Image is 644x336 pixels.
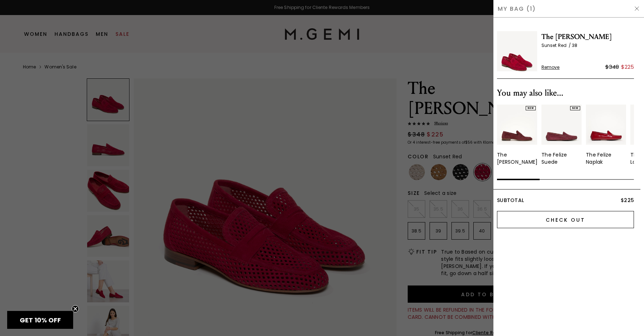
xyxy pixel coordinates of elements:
[541,42,572,48] span: Sunset Red
[541,31,634,43] span: The [PERSON_NAME]
[7,311,73,329] div: GET 10% OFFClose teaser
[634,6,640,11] img: Hide Drawer
[605,63,619,71] div: $348
[541,105,582,165] a: NEWThe Felize Suede
[586,105,626,165] a: The Felize Naplak
[621,63,634,71] div: $225
[497,87,634,99] div: You may also like...
[526,106,536,110] div: NEW
[570,106,580,110] div: NEW
[586,105,626,145] img: v_12724_01_Main_New_TheFelize_SunsetRed_Naplaq_290x387_crop_center.jpg
[541,105,582,145] img: 5006926020667_01_Main_New_TheFelize_Burgundy_Suede_290x387_crop_center.jpg
[586,105,626,165] div: 3 / 10
[497,105,537,145] img: 7245273595963_01_Main_New_TheSaccaDonna_Burgundy_Suede_290x387_crop_center.jpg
[586,151,626,165] div: The Felize Naplak
[541,151,582,165] div: The Felize Suede
[497,211,634,228] input: Check Out
[497,105,537,165] a: NEWThe [PERSON_NAME]
[20,316,61,325] span: GET 10% OFF
[497,151,538,165] div: The [PERSON_NAME]
[72,305,79,312] button: Close teaser
[541,64,560,70] span: Remove
[572,42,577,48] span: 38
[497,197,524,204] span: Subtotal
[621,197,634,204] span: $225
[497,31,537,71] img: The Sacca Donna Lattice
